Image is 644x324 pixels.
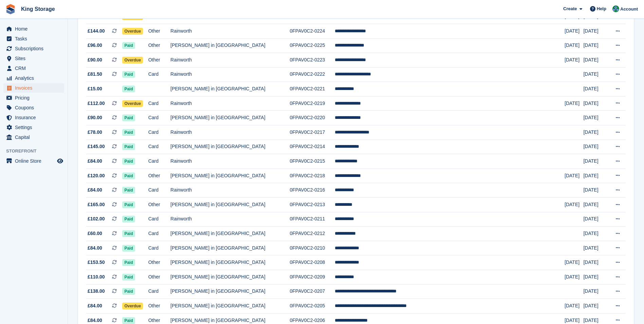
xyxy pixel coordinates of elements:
a: menu [3,132,64,142]
a: menu [3,156,64,166]
span: Paid [122,317,135,324]
span: Settings [15,123,56,132]
img: stora-icon-8386f47178a22dfd0bd8f6a31ec36ba5ce8667c1dd55bd0f319d3a0aa187defe.svg [5,4,16,14]
span: Paid [122,187,135,194]
td: 0FPAV0C2-0211 [290,212,335,227]
td: [DATE] [583,227,608,241]
span: £112.00 [88,100,105,107]
span: Pricing [15,93,56,103]
td: [DATE] [583,270,608,285]
span: £96.00 [88,42,102,49]
td: [PERSON_NAME] in [GEOGRAPHIC_DATA] [170,299,290,313]
span: £84.00 [88,158,102,165]
a: Preview store [56,157,64,165]
td: 0FPAV0C2-0215 [290,154,335,169]
span: Paid [122,245,135,252]
td: [DATE] [565,299,583,313]
span: Paid [122,71,135,78]
td: [PERSON_NAME] in [GEOGRAPHIC_DATA] [170,270,290,285]
span: Storefront [6,148,68,155]
td: 0FPAV0C2-0223 [290,53,335,68]
td: [DATE] [565,168,583,183]
td: [DATE] [583,284,608,299]
td: Card [148,227,170,241]
span: £60.00 [88,230,102,237]
td: Card [148,140,170,154]
td: Card [148,96,170,111]
td: Card [148,284,170,299]
span: Capital [15,132,56,142]
td: 0FPAV0C2-0219 [290,96,335,111]
td: [PERSON_NAME] in [GEOGRAPHIC_DATA] [170,241,290,255]
span: Paid [122,173,135,179]
td: Other [148,168,170,183]
td: Rainworth [170,67,290,82]
td: [DATE] [583,198,608,212]
td: Rainworth [170,24,290,38]
a: menu [3,93,64,103]
span: Insurance [15,113,56,122]
span: £84.00 [88,302,102,309]
td: [DATE] [583,125,608,140]
td: Card [148,125,170,140]
td: [PERSON_NAME] in [GEOGRAPHIC_DATA] [170,38,290,53]
td: [PERSON_NAME] in [GEOGRAPHIC_DATA] [170,140,290,154]
td: [DATE] [583,53,608,68]
a: menu [3,83,64,93]
span: Online Store [15,156,56,166]
a: menu [3,113,64,122]
span: £102.00 [88,215,105,222]
span: £78.00 [88,129,102,136]
span: Create [563,5,577,12]
td: Other [148,299,170,313]
td: [DATE] [565,255,583,270]
td: [DATE] [583,255,608,270]
span: £15.00 [88,85,102,92]
td: 0FPAV0C2-0210 [290,241,335,255]
td: [PERSON_NAME] in [GEOGRAPHIC_DATA] [170,168,290,183]
td: [DATE] [583,38,608,53]
span: £84.00 [88,245,102,252]
span: £81.50 [88,71,102,78]
span: Paid [122,86,135,92]
td: Card [148,241,170,255]
td: Other [148,198,170,212]
td: [PERSON_NAME] in [GEOGRAPHIC_DATA] [170,284,290,299]
td: 0FPAV0C2-0225 [290,38,335,53]
span: £84.00 [88,317,102,324]
a: King Storage [18,3,58,15]
span: Help [597,5,606,12]
span: £90.00 [88,114,102,121]
span: £144.00 [88,28,105,35]
span: Coupons [15,103,56,112]
span: Home [15,24,56,34]
td: Other [148,255,170,270]
td: Card [148,212,170,227]
td: [DATE] [565,53,583,68]
a: menu [3,44,64,53]
span: £153.50 [88,259,105,266]
td: [DATE] [583,168,608,183]
td: 0FPAV0C2-0222 [290,67,335,82]
span: Paid [122,216,135,222]
span: Paid [122,288,135,295]
td: 0FPAV0C2-0207 [290,284,335,299]
span: Invoices [15,83,56,93]
a: menu [3,64,64,73]
span: Paid [122,129,135,136]
td: [PERSON_NAME] in [GEOGRAPHIC_DATA] [170,111,290,125]
td: [PERSON_NAME] in [GEOGRAPHIC_DATA] [170,82,290,96]
td: [DATE] [583,111,608,125]
td: Rainworth [170,212,290,227]
td: Rainworth [170,96,290,111]
span: Paid [122,274,135,281]
span: £110.00 [88,273,105,281]
span: Overdue [122,28,143,35]
a: menu [3,34,64,43]
td: 0FPAV0C2-0208 [290,255,335,270]
td: [PERSON_NAME] in [GEOGRAPHIC_DATA] [170,198,290,212]
a: menu [3,123,64,132]
span: Paid [122,259,135,266]
span: Sites [15,54,56,63]
span: CRM [15,64,56,73]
